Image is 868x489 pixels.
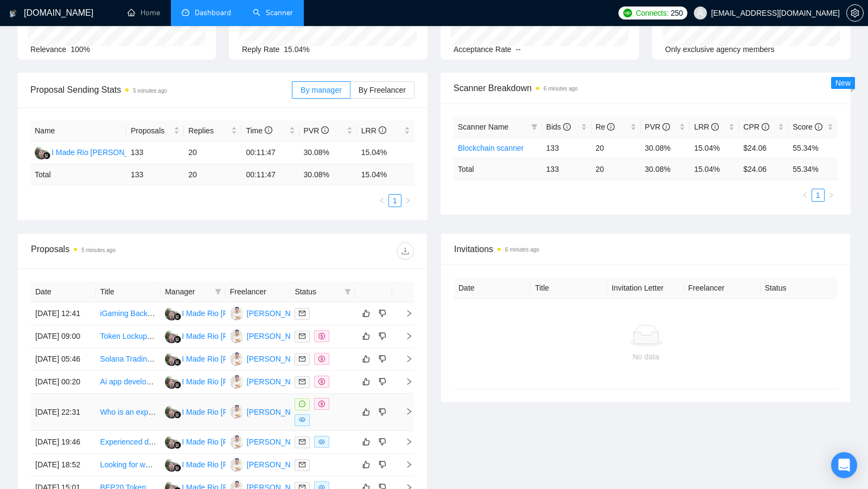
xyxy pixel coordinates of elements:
[31,325,96,348] td: [DATE] 09:00
[362,355,370,363] span: like
[165,308,283,317] a: IMI Made Rio [PERSON_NAME]
[230,375,244,389] img: HQ
[458,123,508,131] span: Scanner Name
[299,310,305,317] span: mail
[295,286,340,298] span: Status
[360,375,373,388] button: like
[165,331,283,340] a: IMI Made Rio [PERSON_NAME]
[529,119,540,135] span: filter
[299,356,305,362] span: mail
[318,401,325,407] span: dollar
[230,354,309,363] a: HQ[PERSON_NAME]
[299,401,305,407] span: message
[100,408,232,416] a: Who is an expert in Uniswap V4 Hook?
[690,158,739,179] td: 15.04 %
[815,123,822,131] span: info-circle
[100,355,271,363] a: Solana Trading Bot Engineer (Meteora Integration)
[361,126,386,135] span: LRR
[359,86,406,94] span: By Freelancer
[96,394,161,431] td: Who is an expert in Uniswap V4 Hook?
[623,9,632,17] img: upwork-logo.png
[825,189,838,202] li: Next Page
[357,164,414,185] td: 15.04 %
[641,158,690,179] td: 30.08 %
[71,45,90,54] span: 100%
[215,288,221,295] span: filter
[299,378,305,385] span: mail
[165,377,283,385] a: IMI Made Rio [PERSON_NAME]
[165,354,283,363] a: IMI Made Rio [PERSON_NAME]
[165,375,178,389] img: IM
[645,123,671,131] span: PVR
[454,45,512,54] span: Acceptance Rate
[376,458,389,471] button: dislike
[182,330,283,342] div: I Made Rio [PERSON_NAME]
[31,303,96,325] td: [DATE] 12:41
[379,408,386,416] span: dislike
[81,247,116,253] time: 5 minutes ago
[458,144,524,152] a: Blockchain scanner
[641,137,690,158] td: 30.08%
[126,164,184,185] td: 133
[100,332,201,340] a: Token Lockup Implementation
[362,460,370,469] span: like
[230,435,244,449] img: HQ
[241,141,299,164] td: 00:11:47
[182,459,283,471] div: I Made Rio [PERSON_NAME]
[184,141,241,164] td: 20
[671,7,682,19] span: 250
[96,431,161,454] td: Experienced developer needed to work on vite + react
[31,348,96,371] td: [DATE] 05:46
[388,194,401,207] li: 1
[376,330,389,343] button: dislike
[788,137,838,158] td: 55.34%
[379,332,386,340] span: dislike
[213,284,224,300] span: filter
[531,278,607,299] th: Title
[802,192,808,198] span: left
[182,376,283,388] div: I Made Rio [PERSON_NAME]
[318,378,325,385] span: dollar
[165,458,178,472] img: IM
[230,407,309,415] a: HQ[PERSON_NAME]
[318,333,325,339] span: dollar
[690,137,739,158] td: 15.04%
[165,330,178,343] img: IM
[360,307,373,320] button: like
[52,146,153,158] div: I Made Rio [PERSON_NAME]
[247,353,309,365] div: [PERSON_NAME]
[247,436,309,448] div: [PERSON_NAME]
[665,45,775,54] span: Only exclusive agency members
[376,435,389,448] button: dislike
[182,307,283,319] div: I Made Rio [PERSON_NAME]
[799,189,812,202] button: left
[247,307,309,319] div: [PERSON_NAME]
[454,242,837,256] span: Invitations
[188,125,229,137] span: Replies
[241,164,299,185] td: 00:11:47
[174,381,181,389] img: gigradar-bm.png
[230,377,309,385] a: HQ[PERSON_NAME]
[762,123,769,131] span: info-circle
[96,325,161,348] td: Token Lockup Implementation
[30,83,292,96] span: Proposal Sending Stats
[546,123,571,131] span: Bids
[96,454,161,477] td: Looking for web front-end and dapp developer
[505,247,539,253] time: 6 minutes ago
[542,137,591,158] td: 133
[360,406,373,419] button: like
[182,406,283,418] div: I Made Rio [PERSON_NAME]
[318,439,325,445] span: eye
[299,439,305,445] span: mail
[376,406,389,419] button: dislike
[379,126,386,134] span: info-circle
[591,158,641,179] td: 20
[299,333,305,339] span: mail
[825,189,838,202] button: right
[342,284,353,300] span: filter
[31,281,96,303] th: Date
[516,45,521,54] span: --
[131,125,171,137] span: Proposals
[389,195,401,207] a: 1
[397,332,413,340] span: right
